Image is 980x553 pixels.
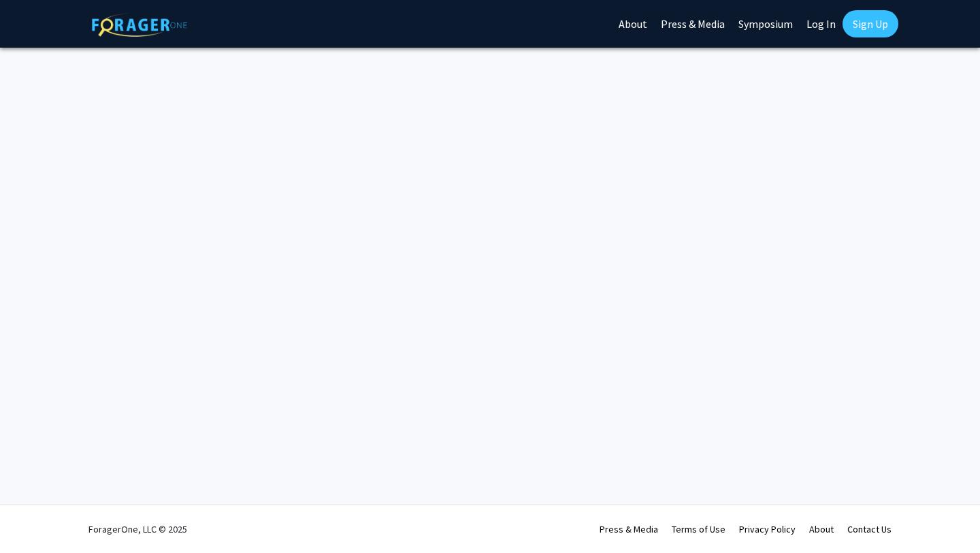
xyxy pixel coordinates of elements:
a: Sign Up [843,10,898,37]
div: ForagerOne, LLC © 2025 [88,505,187,553]
img: ForagerOne Logo [92,13,187,37]
a: Privacy Policy [739,523,796,535]
a: About [809,523,834,535]
a: Terms of Use [672,523,725,535]
a: Contact Us [847,523,892,535]
a: Press & Media [600,523,658,535]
